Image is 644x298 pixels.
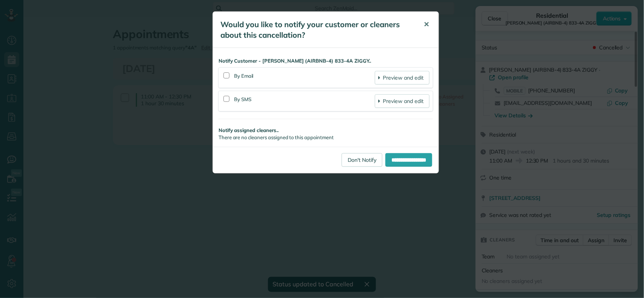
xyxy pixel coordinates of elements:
[234,94,375,108] div: By SMS
[342,153,382,167] a: Don't Notify
[219,134,334,140] span: There are no cleaners assigned to this appointment
[219,57,433,65] strong: Notify Customer - [PERSON_NAME] (AIRBNB-4) 833-4A ZIGGY..
[375,71,430,84] a: Preview and edit
[424,20,429,29] span: ✕
[375,94,430,108] a: Preview and edit
[220,19,413,40] h5: Would you like to notify your customer or cleaners about this cancellation?
[234,71,375,84] div: By Email
[219,127,433,134] strong: Notify assigned cleaners..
